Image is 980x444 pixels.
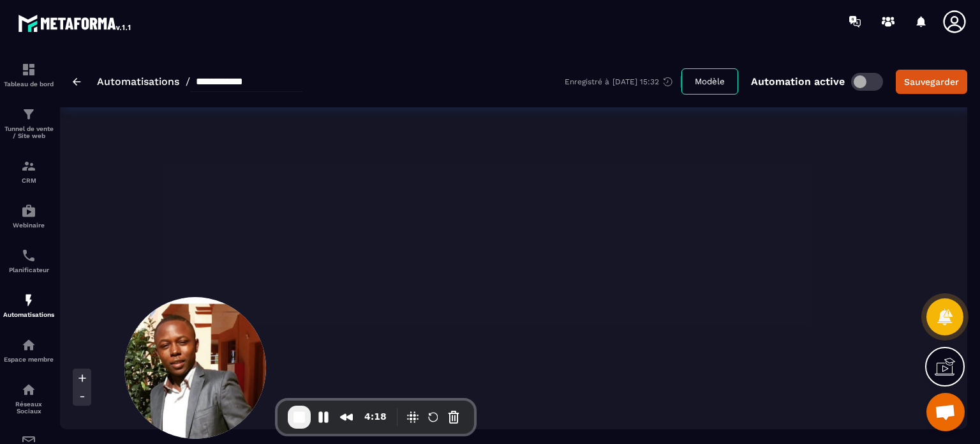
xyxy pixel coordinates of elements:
p: CRM [3,177,54,184]
p: Automation active [751,75,845,88]
img: formation [21,158,36,174]
button: Modèle [681,68,738,95]
a: formationformationTunnel de vente / Site web [3,97,54,149]
p: Webinaire [3,222,54,229]
img: automations [21,337,36,353]
a: automationsautomationsEspace membre [3,328,54,372]
a: automationsautomationsWebinaire [3,194,54,238]
img: arrow [73,78,81,86]
div: Sauvegarder [904,75,959,88]
a: formationformationCRM [3,149,54,194]
p: Tableau de bord [3,80,54,88]
img: scheduler [21,248,36,263]
a: automationsautomationsAutomatisations [3,283,54,328]
a: social-networksocial-networkRéseaux Sociaux [3,372,54,424]
a: schedulerschedulerPlanificateur [3,238,54,283]
img: social-network [21,382,36,397]
a: Automatisations [97,75,179,88]
p: Automatisations [3,311,54,318]
p: Réseaux Sociaux [3,401,54,415]
div: Enregistré à [565,76,681,88]
button: Sauvegarder [896,70,967,94]
a: formationformationTableau de bord [3,52,54,97]
p: Tunnel de vente / Site web [3,125,54,139]
img: automations [21,293,36,308]
p: [DATE] 15:32 [612,77,659,86]
img: formation [21,62,36,77]
img: automations [21,203,36,218]
a: Ouvrir le chat [926,393,965,431]
img: formation [21,107,36,122]
span: / [186,75,190,88]
img: logo [18,11,133,34]
p: Espace membre [3,356,54,363]
p: Planificateur [3,266,54,273]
